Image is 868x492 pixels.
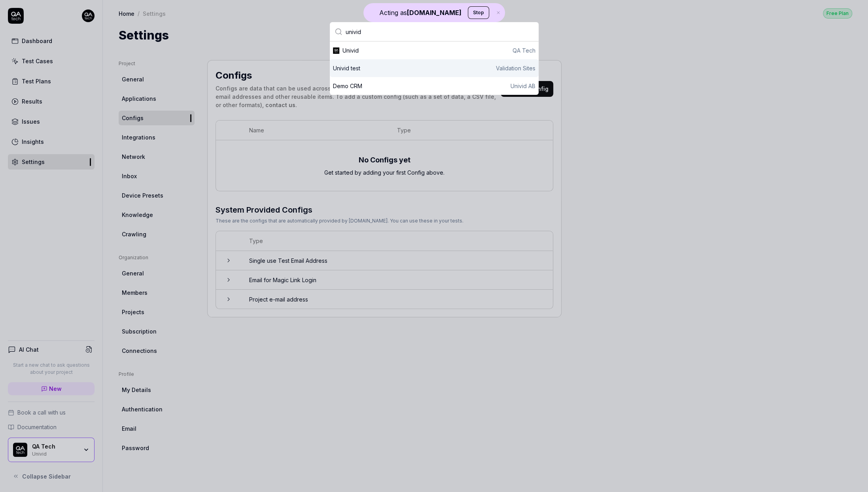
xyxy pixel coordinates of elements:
[330,41,539,95] div: Suggestions
[333,47,339,54] img: QA Tech
[333,82,362,90] div: Demo CRM
[496,64,535,72] div: Validation Sites
[333,64,360,72] div: Univid test
[468,6,489,19] button: Stop
[511,82,535,90] div: Univid AB
[342,46,359,55] div: Univid
[346,22,534,41] input: Change project...
[512,46,535,55] div: QA Tech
